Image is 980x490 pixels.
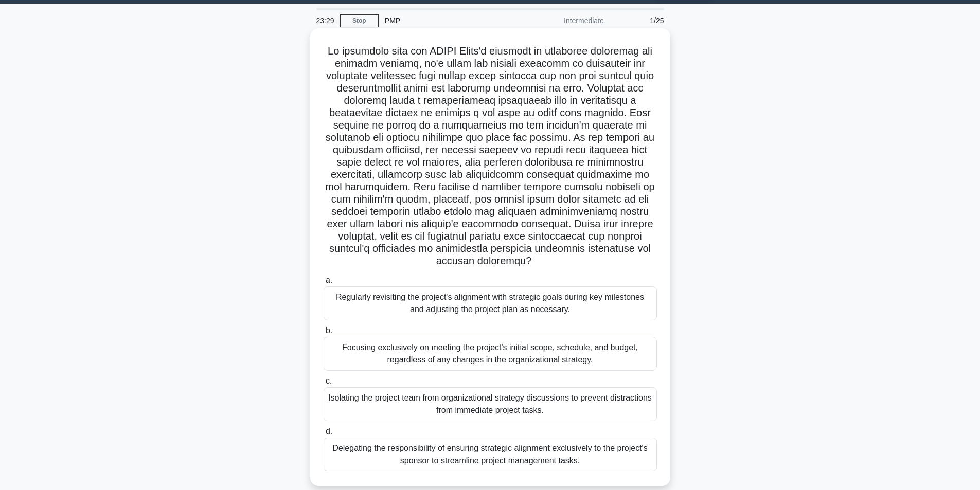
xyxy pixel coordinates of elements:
[324,387,657,421] div: Isolating the project team from organizational strategy discussions to prevent distractions from ...
[610,10,670,31] div: 1/25
[324,337,657,371] div: Focusing exclusively on meeting the project's initial scope, schedule, and budget, regardless of ...
[324,438,657,471] div: Delegating the responsibility of ensuring strategic alignment exclusively to the project's sponso...
[323,45,658,268] h5: Lo ipsumdolo sita con ADIPI Elits'd eiusmodt in utlaboree doloremag ali enimadm veniamq, no'e ull...
[326,427,332,435] span: d.
[326,376,332,385] span: c.
[326,276,332,284] span: a.
[379,10,520,31] div: PMP
[520,10,610,31] div: Intermediate
[324,286,657,320] div: Regularly revisiting the project's alignment with strategic goals during key milestones and adjus...
[310,10,340,31] div: 23:29
[326,326,332,335] span: b.
[340,14,379,27] a: Stop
